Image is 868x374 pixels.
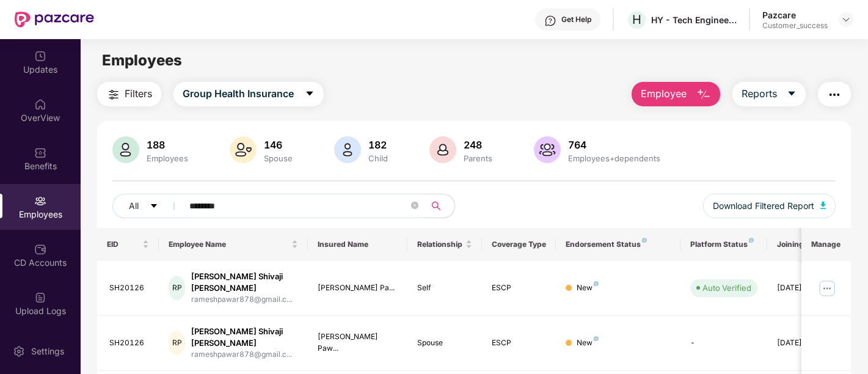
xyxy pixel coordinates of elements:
img: svg+xml;base64,PHN2ZyB4bWxucz0iaHR0cDovL3d3dy53My5vcmcvMjAwMC9zdmciIHdpZHRoPSI4IiBoZWlnaHQ9IjgiIH... [594,281,599,286]
div: 248 [461,139,495,151]
div: Endorsement Status [566,240,670,249]
span: Filters [125,86,152,101]
span: Reports [742,86,777,101]
img: svg+xml;base64,PHN2ZyB4bWxucz0iaHR0cDovL3d3dy53My5vcmcvMjAwMC9zdmciIHdpZHRoPSIyNCIgaGVpZ2h0PSIyNC... [827,87,842,102]
th: Coverage Type [482,228,556,261]
div: Spouse [261,153,295,163]
span: close-circle [411,202,418,209]
img: svg+xml;base64,PHN2ZyB4bWxucz0iaHR0cDovL3d3dy53My5vcmcvMjAwMC9zdmciIHhtbG5zOnhsaW5rPSJodHRwOi8vd3... [112,136,139,163]
span: caret-down [305,89,315,100]
div: Platform Status [690,240,757,249]
img: svg+xml;base64,PHN2ZyB4bWxucz0iaHR0cDovL3d3dy53My5vcmcvMjAwMC9zdmciIHhtbG5zOnhsaW5rPSJodHRwOi8vd3... [534,136,561,163]
span: Download Filtered Report [713,199,814,213]
div: SH20126 [109,282,150,294]
div: Parents [461,153,495,163]
div: HY - Tech Engineers Limited [651,14,737,26]
img: svg+xml;base64,PHN2ZyBpZD0iVXBkYXRlZCIgeG1sbnM9Imh0dHA6Ly93d3cudzMub3JnLzIwMDAvc3ZnIiB3aWR0aD0iMj... [34,50,46,62]
img: svg+xml;base64,PHN2ZyB4bWxucz0iaHR0cDovL3d3dy53My5vcmcvMjAwMC9zdmciIHhtbG5zOnhsaW5rPSJodHRwOi8vd3... [696,87,711,102]
img: svg+xml;base64,PHN2ZyB4bWxucz0iaHR0cDovL3d3dy53My5vcmcvMjAwMC9zdmciIHdpZHRoPSI4IiBoZWlnaHQ9IjgiIH... [642,238,647,243]
div: RP [169,276,185,300]
img: svg+xml;base64,PHN2ZyB4bWxucz0iaHR0cDovL3d3dy53My5vcmcvMjAwMC9zdmciIHhtbG5zOnhsaW5rPSJodHRwOi8vd3... [429,136,456,163]
div: rameshpawar878@gmail.c... [191,294,298,306]
div: Child [366,153,390,163]
div: Employees+dependents [566,153,663,163]
th: Employee Name [159,228,308,261]
div: Spouse [417,337,472,349]
div: Settings [27,345,68,358]
div: ESCP [492,282,547,294]
div: 146 [261,139,295,151]
img: svg+xml;base64,PHN2ZyB4bWxucz0iaHR0cDovL3d3dy53My5vcmcvMjAwMC9zdmciIHhtbG5zOnhsaW5rPSJodHRwOi8vd3... [230,136,257,163]
div: Self [417,282,472,294]
button: Reportscaret-down [732,82,806,106]
div: [PERSON_NAME] Paw... [318,331,398,354]
div: 764 [566,139,663,151]
span: EID [107,240,140,249]
button: Allcaret-down [112,194,187,218]
div: Auto Verified [702,282,751,294]
button: search [425,194,455,218]
span: Relationship [417,240,463,249]
span: Employee [641,86,687,101]
div: ESCP [492,337,547,349]
img: svg+xml;base64,PHN2ZyB4bWxucz0iaHR0cDovL3d3dy53My5vcmcvMjAwMC9zdmciIHdpZHRoPSIyNCIgaGVpZ2h0PSIyNC... [106,87,121,102]
span: All [129,199,139,213]
div: [PERSON_NAME] Pa... [318,282,398,294]
span: H [632,12,641,27]
img: svg+xml;base64,PHN2ZyBpZD0iSGVscC0zMngzMiIgeG1sbnM9Imh0dHA6Ly93d3cudzMub3JnLzIwMDAvc3ZnIiB3aWR0aD... [544,15,556,27]
div: New [577,337,599,349]
button: Download Filtered Report [703,194,836,218]
div: SH20126 [109,337,150,349]
span: Employee Name [169,240,289,249]
div: Pazcare [762,9,828,21]
img: svg+xml;base64,PHN2ZyBpZD0iQ0RfQWNjb3VudHMiIGRhdGEtbmFtZT0iQ0QgQWNjb3VudHMiIHhtbG5zPSJodHRwOi8vd3... [34,243,46,255]
span: Group Health Insurance [183,86,294,101]
img: svg+xml;base64,PHN2ZyB4bWxucz0iaHR0cDovL3d3dy53My5vcmcvMjAwMC9zdmciIHhtbG5zOnhsaW5rPSJodHRwOi8vd3... [334,136,361,163]
th: Manage [801,228,851,261]
img: svg+xml;base64,PHN2ZyBpZD0iRHJvcGRvd24tMzJ4MzIiIHhtbG5zPSJodHRwOi8vd3d3LnczLm9yZy8yMDAwL3N2ZyIgd2... [841,15,851,24]
span: close-circle [411,200,418,212]
img: svg+xml;base64,PHN2ZyBpZD0iVXBsb2FkX0xvZ3MiIGRhdGEtbmFtZT0iVXBsb2FkIExvZ3MiIHhtbG5zPSJodHRwOi8vd3... [34,291,46,304]
img: svg+xml;base64,PHN2ZyB4bWxucz0iaHR0cDovL3d3dy53My5vcmcvMjAwMC9zdmciIHdpZHRoPSI4IiBoZWlnaHQ9IjgiIH... [749,238,754,243]
th: EID [97,228,159,261]
div: [DATE] [777,282,832,294]
img: manageButton [817,278,837,298]
button: Filters [97,82,161,106]
img: svg+xml;base64,PHN2ZyBpZD0iRW1wbG95ZWVzIiB4bWxucz0iaHR0cDovL3d3dy53My5vcmcvMjAwMC9zdmciIHdpZHRoPS... [34,195,46,207]
button: Group Health Insurancecaret-down [173,82,324,106]
div: [PERSON_NAME] Shivaji [PERSON_NAME] [191,326,298,349]
img: svg+xml;base64,PHN2ZyB4bWxucz0iaHR0cDovL3d3dy53My5vcmcvMjAwMC9zdmciIHdpZHRoPSI4IiBoZWlnaHQ9IjgiIH... [594,336,599,341]
div: 182 [366,139,390,151]
th: Relationship [407,228,482,261]
img: svg+xml;base64,PHN2ZyBpZD0iSG9tZSIgeG1sbnM9Imh0dHA6Ly93d3cudzMub3JnLzIwMDAvc3ZnIiB3aWR0aD0iMjAiIG... [34,98,46,111]
div: Get Help [561,15,591,24]
th: Insured Name [308,228,407,261]
img: New Pazcare Logo [15,12,94,28]
div: 188 [144,139,191,151]
div: [DATE] [777,337,832,349]
div: [PERSON_NAME] Shivaji [PERSON_NAME] [191,271,298,294]
th: Joining Date [767,228,842,261]
span: caret-down [150,202,158,211]
div: New [577,282,599,294]
div: Employees [144,153,191,163]
div: RP [169,331,185,355]
img: svg+xml;base64,PHN2ZyBpZD0iU2V0dGluZy0yMHgyMCIgeG1sbnM9Imh0dHA6Ly93d3cudzMub3JnLzIwMDAvc3ZnIiB3aW... [13,345,25,358]
div: rameshpawar878@gmail.c... [191,349,298,361]
span: Employees [102,51,182,69]
span: search [425,201,448,211]
img: svg+xml;base64,PHN2ZyB4bWxucz0iaHR0cDovL3d3dy53My5vcmcvMjAwMC9zdmciIHhtbG5zOnhsaW5rPSJodHRwOi8vd3... [820,202,826,209]
span: caret-down [787,89,797,100]
div: Customer_success [762,21,828,31]
td: - [680,316,767,371]
button: Employee [632,82,720,106]
img: svg+xml;base64,PHN2ZyBpZD0iQmVuZWZpdHMiIHhtbG5zPSJodHRwOi8vd3d3LnczLm9yZy8yMDAwL3N2ZyIgd2lkdGg9Ij... [34,147,46,159]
